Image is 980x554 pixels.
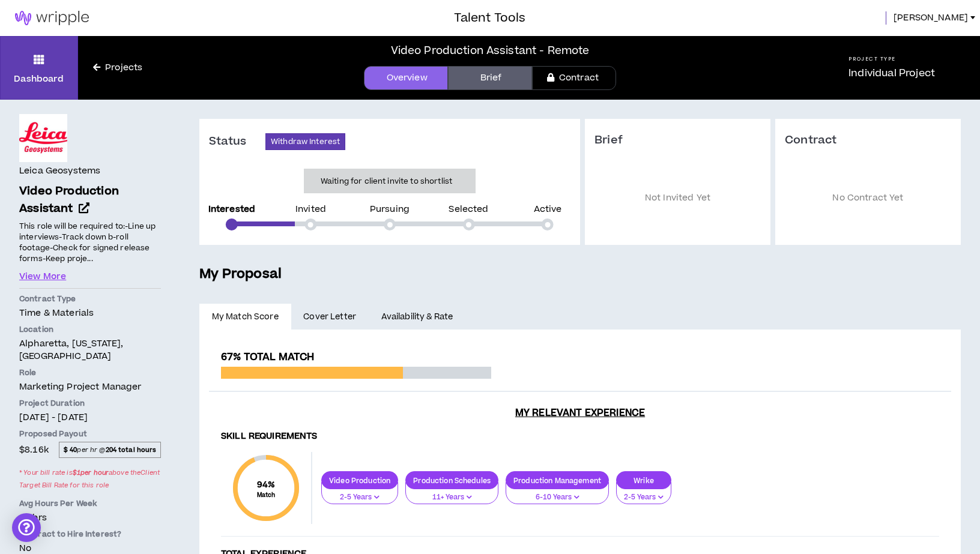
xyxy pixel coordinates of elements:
[19,183,119,217] span: Video Production Assistant
[303,310,356,324] span: Cover Letter
[221,350,314,364] span: 67% Total Match
[265,133,345,150] button: Withdraw Interest
[19,220,161,265] p: This role will be required to:-Line up interviews-Track down b-roll footage-Check for signed rele...
[19,337,161,363] p: Alpharetta, [US_STATE], [GEOGRAPHIC_DATA]
[19,324,161,335] p: Location
[370,205,410,214] p: Pursuing
[59,442,161,457] span: per hr @
[19,529,161,540] p: Contract to Hire Interest?
[19,381,142,393] span: Marketing Project Manager
[322,476,398,485] p: Video Production
[594,133,761,148] h3: Brief
[19,294,161,304] p: Contract Type
[848,66,935,80] p: Individual Project
[209,407,951,419] h3: My Relevant Experience
[369,304,465,330] a: Availability & Rate
[19,511,161,524] p: 10 hrs
[199,264,961,285] h5: My Proposal
[321,175,452,187] p: Waiting for client invite to shortlist
[295,205,326,214] p: Invited
[208,205,255,214] p: Interested
[616,482,671,505] button: 2-5 Years
[19,442,49,458] span: $8.16k
[391,43,590,59] div: Video Production Assistant - Remote
[406,476,498,485] p: Production Schedules
[19,367,161,378] p: Role
[448,66,532,90] a: Brief
[617,476,671,485] p: Wrike
[14,73,64,85] p: Dashboard
[848,55,935,63] h5: Project Type
[257,491,276,499] small: Match
[64,445,77,454] strong: $ 40
[19,411,161,424] p: [DATE] - [DATE]
[513,492,601,503] p: 6-10 Years
[405,482,498,505] button: 11+ Years
[624,492,664,503] p: 2-5 Years
[106,445,157,454] strong: 204 total hours
[221,431,939,442] h4: Skill Requirements
[19,498,161,509] p: Avg Hours Per Week
[785,133,951,148] h3: Contract
[532,66,616,90] a: Contract
[594,166,761,231] p: Not Invited Yet
[19,398,161,409] p: Project Duration
[199,304,291,330] a: My Match Score
[19,183,161,218] a: Video Production Assistant
[19,429,161,439] p: Proposed Payout
[413,492,491,503] p: 11+ Years
[785,166,951,231] p: No Contract Yet
[364,66,448,90] a: Overview
[209,134,265,149] h3: Status
[321,482,398,505] button: 2-5 Years
[454,9,525,27] h3: Talent Tools
[534,205,562,214] p: Active
[257,478,276,491] span: 94 %
[506,476,608,485] p: Production Management
[78,61,157,74] a: Projects
[19,164,100,178] h4: Leica Geosystems
[329,492,390,503] p: 2-5 Years
[506,482,609,505] button: 6-10 Years
[12,513,41,542] div: Open Intercom Messenger
[73,468,109,477] strong: $ 1 per hour
[449,205,488,214] p: Selected
[894,11,968,25] span: [PERSON_NAME]
[19,307,161,319] p: Time & Materials
[19,464,161,493] span: * Your bill rate is above the Client Target Bill Rate for this role
[19,270,66,283] button: View More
